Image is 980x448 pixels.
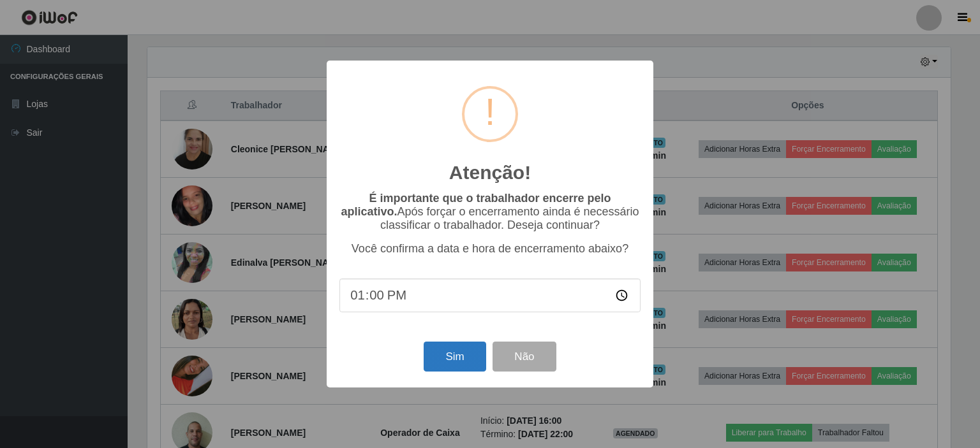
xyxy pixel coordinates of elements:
h2: Atenção! [449,161,531,184]
button: Sim [424,342,486,372]
button: Não [493,342,556,372]
p: Você confirma a data e hora de encerramento abaixo? [339,242,641,256]
p: Após forçar o encerramento ainda é necessário classificar o trabalhador. Deseja continuar? [339,192,641,232]
b: É importante que o trabalhador encerre pelo aplicativo. [341,192,611,218]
